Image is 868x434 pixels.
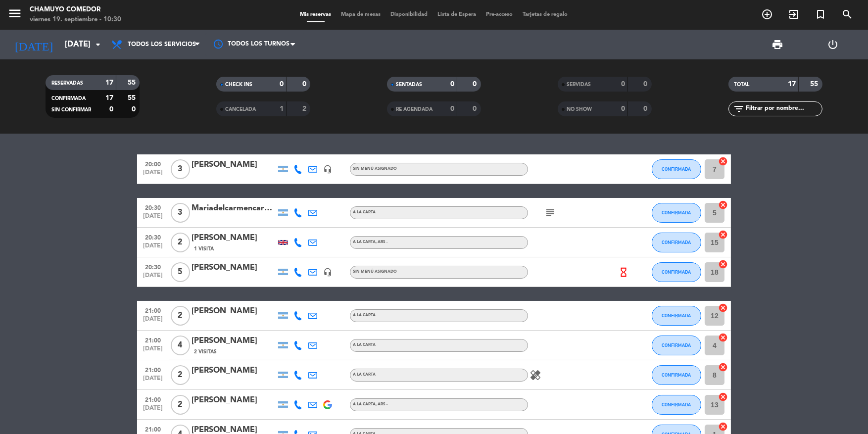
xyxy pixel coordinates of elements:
[353,343,376,347] span: A LA CARTA
[788,81,796,88] strong: 17
[323,400,332,409] img: google-logo.png
[109,106,113,113] strong: 0
[621,105,625,112] strong: 0
[141,261,165,272] span: 20:30
[51,81,83,86] span: RESERVADAS
[643,105,649,112] strong: 0
[302,105,308,112] strong: 2
[652,203,701,223] button: CONFIRMADA
[652,395,701,415] button: CONFIRMADA
[192,335,276,347] div: [PERSON_NAME]
[171,159,190,179] span: 3
[128,41,196,48] span: Todos los servicios
[141,375,165,386] span: [DATE]
[652,262,701,282] button: CONFIRMADA
[171,262,190,282] span: 5
[323,268,332,277] i: headset_mic
[141,393,165,405] span: 21:00
[141,231,165,242] span: 20:30
[141,405,165,416] span: [DATE]
[105,79,113,86] strong: 17
[30,5,121,15] div: Chamuyo Comedor
[662,372,691,378] span: CONFIRMADA
[734,82,750,87] span: TOTAL
[225,82,252,87] span: CHECK INS
[718,259,728,269] i: cancel
[141,334,165,345] span: 21:00
[718,156,728,166] i: cancel
[7,34,60,55] i: [DATE]
[171,233,190,252] span: 2
[652,365,701,385] button: CONFIRMADA
[171,395,190,415] span: 2
[718,422,728,432] i: cancel
[225,107,256,112] span: CANCELADA
[433,12,482,17] span: Lista de Espera
[353,402,387,406] span: A LA CARTA
[450,105,454,112] strong: 0
[192,261,276,274] div: [PERSON_NAME]
[51,107,91,112] span: SIN CONFIRMAR
[788,8,800,20] i: exit_to_app
[192,364,276,377] div: [PERSON_NAME]
[376,402,387,406] span: , ARS -
[141,364,165,375] span: 21:00
[718,200,728,210] i: cancel
[718,333,728,342] i: cancel
[567,107,592,112] span: NO SHOW
[619,267,629,278] i: hourglass_empty
[132,106,138,113] strong: 0
[141,242,165,254] span: [DATE]
[141,304,165,316] span: 21:00
[761,8,773,20] i: add_circle_outline
[841,8,853,20] i: search
[171,306,190,326] span: 2
[733,103,745,115] i: filter_list
[530,369,541,381] i: healing
[192,158,276,171] div: [PERSON_NAME]
[652,233,701,252] button: CONFIRMADA
[171,203,190,223] span: 3
[323,165,332,174] i: headset_mic
[662,210,691,215] span: CONFIRMADA
[662,402,691,407] span: CONFIRMADA
[353,373,376,377] span: A LA CARTA
[337,12,386,17] span: Mapa de mesas
[662,166,691,172] span: CONFIRMADA
[745,103,822,114] input: Filtrar por nombre...
[567,82,591,87] span: SERVIDAS
[386,12,433,17] span: Disponibilidad
[353,240,387,244] span: A LA CARTA
[192,232,276,244] div: [PERSON_NAME]
[718,230,728,240] i: cancel
[376,240,387,244] span: , ARS -
[827,39,839,50] i: power_settings_new
[810,81,820,88] strong: 55
[621,81,625,88] strong: 0
[92,39,104,50] i: arrow_drop_down
[194,245,214,253] span: 1 Visita
[295,12,337,17] span: Mis reservas
[141,316,165,327] span: [DATE]
[171,365,190,385] span: 2
[141,272,165,284] span: [DATE]
[805,30,861,59] div: LOG OUT
[51,96,86,101] span: CONFIRMADA
[396,82,422,87] span: SENTADAS
[128,79,138,86] strong: 55
[353,313,376,317] span: A LA CARTA
[141,345,165,357] span: [DATE]
[141,213,165,224] span: [DATE]
[353,270,397,274] span: Sin menú asignado
[662,240,691,245] span: CONFIRMADA
[141,158,165,169] span: 20:00
[302,81,308,88] strong: 0
[128,95,138,101] strong: 55
[544,207,556,219] i: subject
[280,105,284,112] strong: 1
[192,202,276,215] div: Mariadelcarmencardone
[7,6,22,21] i: menu
[473,105,479,112] strong: 0
[815,8,826,20] i: turned_in_not
[353,210,376,214] span: A LA CARTA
